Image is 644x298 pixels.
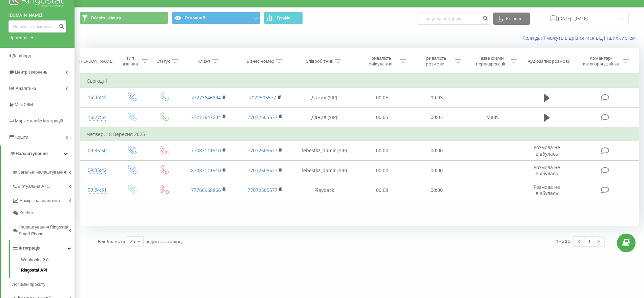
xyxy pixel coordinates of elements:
[355,180,409,200] td: 00:08
[247,58,274,64] div: Бізнес номер
[19,224,69,237] span: Налаштування Ringostat Smart Phone
[556,238,570,244] div: 1 - 5 з 5
[581,55,621,67] div: Коментар/категорія дзвінка
[80,127,639,141] td: Четвер, 18 Вересня 2025
[12,240,75,254] a: Інтеграція
[198,58,210,64] div: Клієнт
[294,141,355,160] td: febestkz_damir (SIP)
[87,144,108,157] div: 09:35:50
[493,13,530,25] button: Експорт
[18,183,50,190] span: Віртуальна АТС
[191,114,221,120] a: 77273647234
[1,145,75,162] a: Налаштування
[294,161,355,180] td: febestkz_damir (SIP)
[8,20,66,33] input: Пошук за номером
[191,167,221,174] a: 87087111510
[191,187,221,193] a: 77766968866
[87,164,108,177] div: 09:35:42
[248,167,277,174] a: 77072505577
[12,53,31,58] span: Дашборд
[409,107,464,127] td: 00:03
[12,193,75,207] a: Наскрізна аналітика
[121,55,140,67] div: Тип дзвінка
[12,219,75,240] a: Налаштування Ringostat Smart Phone
[534,164,560,177] span: Розмова не відбулась
[248,114,277,120] a: 77072505577
[534,184,560,196] span: Розмова не відбулась
[409,88,464,107] td: 00:03
[87,183,108,197] div: 09:34:31
[522,35,639,41] a: Коли дані можуть відрізнятися вiд інших систем
[12,207,75,219] a: Колбек
[12,278,75,291] a: Лог змін проєкту
[355,107,409,127] td: 00:05
[145,238,183,244] span: рядків на сторінці
[12,164,75,178] a: Загальні налаштування
[355,161,409,180] td: 00:00
[362,55,398,67] div: Тривалість очікування
[87,91,108,104] div: 16:35:45
[584,237,594,246] a: 1
[355,141,409,160] td: 00:00
[19,197,60,204] span: Наскрізна аналітика
[15,102,33,107] span: Mini CRM
[18,169,66,176] span: Загальні налаштування
[19,210,34,216] span: Колбек
[409,180,464,200] td: 00:00
[172,12,261,24] button: Основний
[15,135,28,140] span: Кошти
[21,257,48,263] span: Webhooks 2.0
[248,187,277,193] a: 77072505577
[15,69,47,75] span: Центр звернень
[355,88,409,107] td: 00:05
[12,178,75,193] a: Віртуальна АТС
[294,107,355,127] td: Данил (SIP)
[418,13,490,25] input: Пошук за номером
[248,147,277,154] a: 77072505577
[473,55,509,67] div: Назва схеми переадресації
[15,118,63,123] span: Маркетплейс інтеграцій
[21,265,75,274] a: Ringostat API
[79,58,113,64] div: [PERSON_NAME]
[409,161,464,180] td: 00:00
[12,281,45,288] span: Лог змін проєкту
[191,94,221,101] a: 77273646894
[191,147,221,154] a: 77087111510
[87,111,108,124] div: 16:27:54
[264,12,303,24] button: Графік
[306,58,333,64] div: Співробітник
[16,86,36,91] span: Аналiтика
[464,107,521,127] td: Main
[80,74,639,88] td: Сьогодні
[91,15,121,21] span: Оберіть Фільтр
[277,16,290,20] span: Графік
[8,34,27,41] div: Проекти
[21,267,47,274] span: Ringostat API
[21,257,75,265] a: Webhooks 2.0
[249,94,276,101] a: 7072505577
[130,238,135,245] div: 25
[80,12,168,24] button: Оберіть Фільтр
[409,141,464,160] td: 00:00
[294,88,355,107] td: Данил (SIP)
[528,58,570,64] div: Аудіозапис розмови
[294,180,355,200] td: Playback
[8,12,66,19] a: [DOMAIN_NAME]
[157,58,170,64] div: Статус
[417,55,453,67] div: Тривалість розмови
[534,144,560,157] span: Розмова не відбулась
[98,238,125,244] span: Відображати
[19,245,41,252] span: Інтеграція
[16,151,48,156] span: Налаштування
